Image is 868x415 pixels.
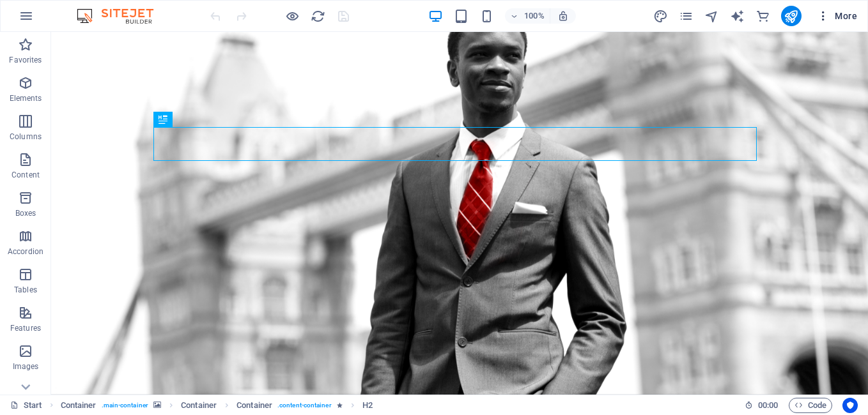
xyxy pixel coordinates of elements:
p: Content [12,170,40,180]
button: Code [789,398,832,413]
button: pages [679,8,694,24]
p: Columns [10,132,42,142]
button: reload [310,8,325,24]
span: . main-container [102,398,148,413]
nav: breadcrumb [61,398,373,413]
p: Tables [14,285,37,295]
h6: 100% [524,8,545,24]
button: navigator [704,8,720,24]
span: : [767,400,769,410]
span: More [817,10,857,22]
i: Navigator [704,9,719,24]
span: Click to select. Double-click to edit [362,398,373,413]
i: Element contains an animation [337,402,343,409]
h6: Session time [745,398,779,413]
img: Editor Logo [74,8,169,24]
span: Click to select. Double-click to edit [61,398,97,413]
button: Usercentrics [842,398,858,413]
i: Design (Ctrl+Alt+Y) [653,9,668,24]
i: Reload page [311,9,325,24]
p: Boxes [15,208,36,218]
button: publish [781,6,802,26]
span: Click to select. Double-click to edit [236,398,272,413]
button: design [653,8,669,24]
i: On resize automatically adjust zoom level to fit chosen device. [557,10,569,22]
p: Favorites [9,55,42,65]
i: Commerce [756,9,770,24]
button: text_generator [730,8,745,24]
button: Click here to leave preview mode and continue editing [284,8,300,24]
button: 100% [505,8,550,24]
button: commerce [756,8,771,24]
a: Click to cancel selection. Double-click to open Pages [10,398,42,413]
i: This element contains a background [153,402,161,409]
p: Images [13,361,39,372]
span: Click to select. Double-click to edit [181,398,217,413]
p: Accordion [8,246,43,257]
i: Publish [784,9,798,24]
i: Pages (Ctrl+Alt+S) [679,9,694,24]
span: Code [794,398,826,413]
p: Elements [10,93,42,103]
button: More [812,6,862,26]
i: AI Writer [730,9,745,24]
p: Features [10,323,41,333]
span: 00 00 [758,398,778,413]
span: . content-container [277,398,332,413]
